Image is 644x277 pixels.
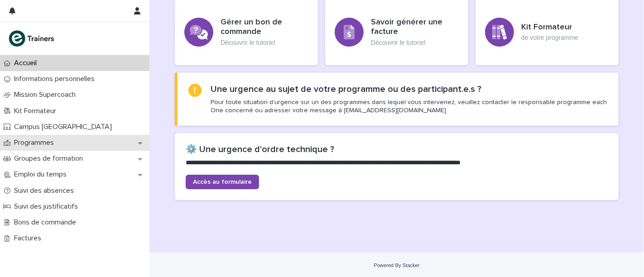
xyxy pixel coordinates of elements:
p: Factures [10,234,48,243]
p: Accueil [10,59,44,67]
p: Mission Supercoach [10,91,83,99]
p: Informations personnelles [10,75,102,83]
img: K0CqGN7SDeD6s4JG8KQk [7,29,57,48]
a: Accès au formulaire [186,175,259,189]
h3: Savoir générer une facture [371,18,459,37]
p: de votre programme [521,34,578,42]
p: Bons de commande [10,218,83,227]
p: Emploi du temps [10,170,74,179]
h2: ⚙️ Une urgence d'ordre technique ? [186,144,608,155]
h3: Kit Formateur [521,23,578,33]
p: Pour toute situation d’urgence sur un des programmes dans lequel vous intervenez, veuillez contac... [211,98,607,115]
p: Kit Formateur [10,107,63,115]
h3: Gérer un bon de commande [221,18,308,37]
p: Programmes [10,138,61,147]
a: Powered By Stacker [374,263,419,268]
p: Campus [GEOGRAPHIC_DATA] [10,123,119,131]
p: Découvrir le tutoriel [221,39,308,47]
p: Groupes de formation [10,154,90,163]
p: Découvrir le tutoriel [371,39,459,47]
p: Suivi des justificatifs [10,202,85,211]
span: Accès au formulaire [193,179,252,185]
p: Suivi des absences [10,186,81,195]
h2: Une urgence au sujet de votre programme ou des participant.e.s ? [211,84,481,95]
